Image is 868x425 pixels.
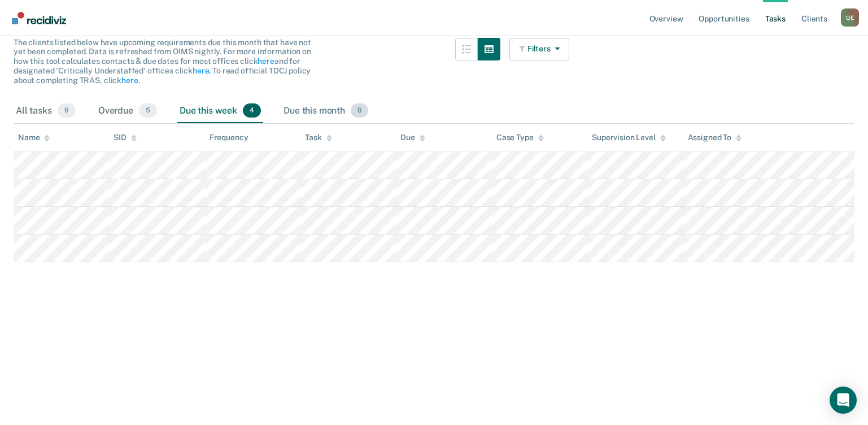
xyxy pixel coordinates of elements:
[509,38,569,60] button: Filters
[210,133,248,142] div: Frequency
[14,38,311,85] span: The clients listed below have upcoming requirements due this month that have not yet been complet...
[496,133,544,142] div: Case Type
[96,99,159,124] div: Overdue5
[121,76,138,85] a: here
[400,133,425,142] div: Due
[12,12,66,24] img: Recidiviz
[841,8,859,27] button: Profile dropdown button
[58,103,76,118] span: 9
[281,99,370,124] div: Due this month0
[177,99,263,124] div: Due this week4
[258,57,274,66] a: here
[688,133,741,142] div: Assigned To
[351,103,368,118] span: 0
[830,387,857,414] div: Open Intercom Messenger
[592,133,666,142] div: Supervision Level
[18,133,50,142] div: Name
[139,103,157,118] span: 5
[14,99,78,124] div: All tasks9
[243,103,261,118] span: 4
[114,133,137,142] div: SID
[841,8,859,27] div: Q E
[305,133,332,142] div: Task
[193,66,209,75] a: here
